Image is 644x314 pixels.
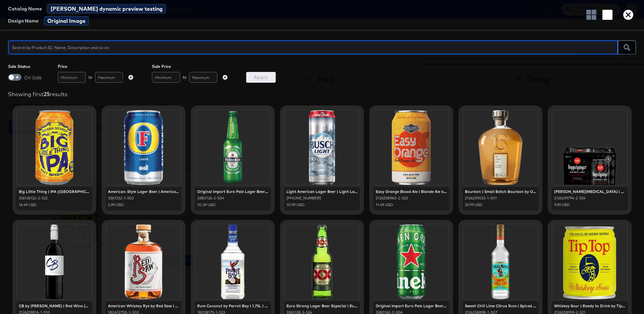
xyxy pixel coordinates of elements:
div: 3367232-1-502 [108,196,179,201]
span: On Sale [24,74,42,81]
div: Rum Coconut by Parrot Bay | 1.75L | [US_STATE] [197,304,268,309]
div: 2.99 USD [108,202,179,207]
div: Bourbon | Small Batch Bourbon by On Your Six | 750ml | [GEOGRAPHIC_DATA] [465,189,536,194]
div: 16.49 USD [19,202,90,207]
div: Original Import Euro Pale Lager Beer | Euro Pale Lager by Heineken | 16oz | [GEOGRAPHIC_DATA] [376,304,447,309]
div: 2126258960-2-523 [376,196,447,201]
div: Light American Lager Beer | Light Lager by [PERSON_NAME] | 16oz | [US_STATE] [286,189,358,194]
input: Minimum [152,72,180,83]
div: 336136122-2-522 [19,196,90,201]
strong: 25 [44,91,50,97]
div: Showing first results [8,91,636,97]
span: Design Name [8,18,39,24]
div: Euro Strong Lager Beer Especial | Euro Strong Lager by Dos Equis | 12oz | [GEOGRAPHIC_DATA] [286,304,358,309]
div: CB by [PERSON_NAME] | Red Wine [PERSON_NAME] | 750ml | [US_STATE] [19,304,90,309]
div: Sweet Chili Lime Citrus Rum | Spiced Rum by Captain [PERSON_NAME] | 750ml | [GEOGRAPHIC_DATA][US_... [465,304,536,309]
span: to [89,75,92,80]
input: Maximum [189,72,217,83]
span: Sale Status [8,64,42,69]
span: to [183,75,186,80]
span: Sale Price [152,64,230,69]
input: Minimum [58,72,86,83]
div: Whiskey Sour | Ready to Drink by Tip Top | 100ml | [US_STATE] [554,304,625,309]
span: [PERSON_NAME] dynamic preview testing [47,4,166,13]
div: 2126259794-2-524 [554,196,625,201]
div: American-Style Lager Beer | American-Style Lager by [PERSON_NAME] | 25oz | [GEOGRAPHIC_DATA] [108,189,179,194]
div: 10.99 USD [286,202,358,207]
input: Search by Product ID, Name, Description and so on. [8,37,618,52]
div: 10.29 USD [197,202,268,207]
span: Price [58,64,136,69]
div: Easy Orange Blood Ale | Blonde Ale by Boulevard | 12oz | [US_STATE] [376,189,447,194]
div: 35.99 USD [465,202,536,207]
span: Catalog Name [8,6,42,11]
div: Big Little Thing | IPA ([GEOGRAPHIC_DATA] Pale Ale) by [GEOGRAPHIC_DATA][US_STATE] | 12oz | [US_S... [19,189,90,194]
div: American Whiskey Rye by Red Saw | 750ml | [US_STATE] [108,304,179,309]
div: [PERSON_NAME][MEDICAL_DATA] | Fruit Beer by [MEDICAL_DATA] | 12oz | [US_STATE] [554,189,625,194]
div: [PHONE_NUMBER] [286,196,358,201]
input: Maximum [95,72,123,83]
span: Original Image [44,16,89,26]
div: Original Import Euro Pale Lager Beer | Euro Pale Lager by Heineken | 12oz | [GEOGRAPHIC_DATA] [197,189,268,194]
div: 2126259023-1-501 [465,196,536,201]
div: 3380126-2-504 [197,196,268,201]
div: 9.99 USD [554,202,625,207]
div: 11.49 USD [376,202,447,207]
